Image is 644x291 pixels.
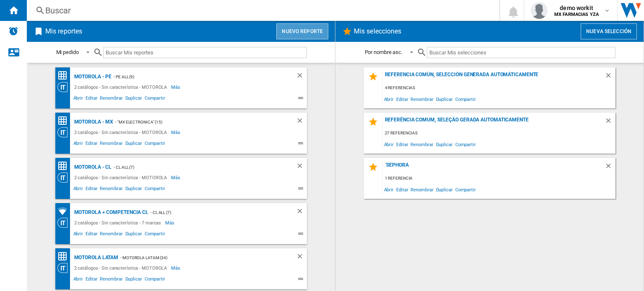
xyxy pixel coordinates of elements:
[72,185,85,195] span: Abrir
[276,23,328,39] button: Nuevo reporte
[57,116,72,126] div: Matriz de precios
[57,263,72,273] div: Visión Categoría
[296,252,307,263] div: Borrar
[383,173,615,184] div: 1 referencia
[383,117,605,128] div: Referência comum, seleção gerada automaticamente
[605,117,615,128] div: Borrar
[57,218,72,228] div: Visión Categoría
[143,275,166,285] span: Compartir
[143,139,166,149] span: Compartir
[56,49,79,55] div: Mi pedido
[383,83,615,93] div: 4 referencias
[124,139,143,149] span: Duplicar
[296,162,307,173] div: Borrar
[99,275,124,285] span: Renombrar
[72,252,119,263] div: MOTOROLA Latam
[383,139,395,150] span: Abrir
[143,94,166,104] span: Compartir
[409,93,434,105] span: Renombrar
[45,5,478,16] div: Buscar
[57,206,72,216] div: Cobertura de marcas
[72,230,85,240] span: Abrir
[72,173,171,183] div: 2 catálogos - Sin característica - MOTOROLA
[8,26,18,36] img: alerts-logo.svg
[44,23,84,39] h2: Mis reportes
[112,162,279,173] div: - CL ALL (7)
[435,93,454,105] span: Duplicar
[57,251,72,262] div: Matriz de precios
[171,173,182,183] span: Más
[531,2,548,19] img: profile.jpg
[296,117,307,127] div: Borrar
[171,82,182,92] span: Más
[352,23,403,39] h2: Mis selecciones
[171,263,182,273] span: Más
[165,218,176,228] span: Más
[57,70,72,81] div: Matriz de precios
[103,47,307,58] input: Buscar Mis reportes
[72,117,114,127] div: MOTOROLA - MX
[84,94,99,104] span: Editar
[454,184,477,195] span: Compartir
[581,23,637,39] button: Nueva selección
[124,94,143,104] span: Duplicar
[112,72,279,82] div: - PE ALL (9)
[143,185,166,195] span: Compartir
[435,184,454,195] span: Duplicar
[454,93,477,105] span: Compartir
[454,139,477,150] span: Compartir
[72,162,112,173] div: MOTOROLA - CL
[296,72,307,82] div: Borrar
[84,230,99,240] span: Editar
[57,173,72,183] div: Visión Categoría
[118,252,279,263] div: - Motorola Latam (34)
[435,139,454,150] span: Duplicar
[72,139,85,149] span: Abrir
[395,139,409,150] span: Editar
[84,185,99,195] span: Editar
[395,93,409,105] span: Editar
[57,161,72,171] div: Matriz de precios
[554,4,599,12] span: demo workit
[99,230,124,240] span: Renombrar
[383,162,605,173] div: ´sephora
[72,207,149,218] div: Motorola + competencia CL
[124,275,143,285] span: Duplicar
[124,230,143,240] span: Duplicar
[84,275,99,285] span: Editar
[143,230,166,240] span: Compartir
[383,128,615,139] div: 27 referencias
[554,12,599,17] b: MX FARMACIAS YZA
[72,263,171,273] div: 2 catálogos - Sin característica - MOTOROLA
[72,94,85,104] span: Abrir
[72,72,112,82] div: MOTOROLA - PE
[409,139,434,150] span: Renombrar
[99,94,124,104] span: Renombrar
[72,275,85,285] span: Abrir
[124,185,143,195] span: Duplicar
[72,127,171,137] div: 2 catálogos - Sin característica - MOTOROLA
[427,47,615,58] input: Buscar Mis selecciones
[395,184,409,195] span: Editar
[383,72,605,83] div: Referencia común, selección generada automáticamente
[171,127,182,137] span: Más
[113,117,279,127] div: - "MX ELECTRONICA" (15)
[72,218,166,228] div: 2 catálogos - Sin característica - 7 marcas
[605,162,615,173] div: Borrar
[148,207,279,218] div: - CL ALL (7)
[57,127,72,137] div: Visión Categoría
[99,139,124,149] span: Renombrar
[296,207,307,218] div: Borrar
[409,184,434,195] span: Renombrar
[99,185,124,195] span: Renombrar
[72,82,171,92] div: 2 catálogos - Sin característica - MOTOROLA
[365,49,403,55] div: Por nombre asc.
[383,184,395,195] span: Abrir
[605,72,615,83] div: Borrar
[57,82,72,92] div: Visión Categoría
[383,93,395,105] span: Abrir
[84,139,99,149] span: Editar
